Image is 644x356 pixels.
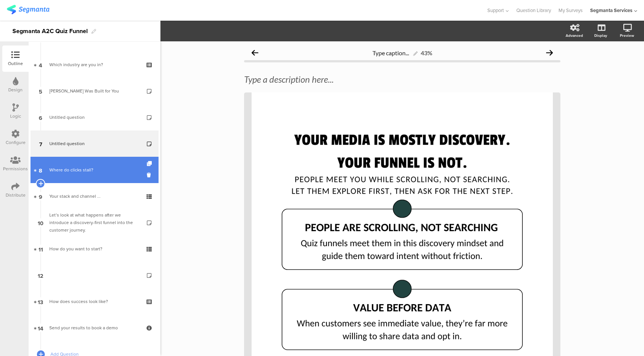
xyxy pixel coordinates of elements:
[39,113,42,121] span: 6
[7,5,49,14] img: segmanta logo
[38,245,43,253] span: 11
[620,33,634,38] div: Preview
[39,87,42,95] span: 5
[12,25,88,37] div: Segmanta A2C Quiz Funnel
[49,114,85,121] span: Untitled question
[38,324,43,332] span: 14
[31,52,159,78] a: 4 Which industry are you in?
[147,161,153,166] i: Duplicate
[147,171,153,179] i: Delete
[8,86,23,93] div: Design
[49,211,139,234] div: Let’s look at what happens after we introduce a discovery-first funnel into the customer journey.
[244,74,560,85] div: Type a description here...
[6,139,26,146] div: Configure
[31,288,159,315] a: 13 How does success look like?
[3,165,28,172] div: Permissions
[49,192,139,200] div: Your stack and channel ...
[31,315,159,341] a: 14 Send your results to book a demo
[421,49,432,56] div: 43%
[39,192,42,200] span: 9
[39,166,42,174] span: 8
[49,166,139,174] div: Where do clicks stall?
[49,245,139,253] div: How do you want to start?
[31,209,159,236] a: 10 Let’s look at what happens after we introduce a discovery-first funnel into the customer journey.
[31,130,159,157] a: 7 Untitled question
[39,139,42,148] span: 7
[590,7,632,14] div: Segmanta Services
[31,183,159,209] a: 9 Your stack and channel ...
[49,140,85,147] span: Untitled question
[38,218,43,227] span: 10
[31,78,159,104] a: 5 [PERSON_NAME] Was Built for You
[31,104,159,130] a: 6 Untitled question
[6,192,26,198] div: Distribute
[38,297,43,306] span: 13
[31,262,159,288] a: 12
[8,60,23,67] div: Outline
[10,113,21,120] div: Logic
[487,7,504,14] span: Support
[594,33,607,38] div: Display
[49,61,139,68] div: Which industry are you in?
[372,49,409,56] span: Type caption...
[38,271,43,279] span: 12
[566,33,583,38] div: Advanced
[49,87,139,95] div: Segmanta Was Built for You
[49,324,139,332] div: Send your results to book a demo
[49,298,139,305] div: How does success look like?
[31,236,159,262] a: 11 How do you want to start?
[31,157,159,183] a: 8 Where do clicks stall?
[39,34,42,42] span: 3
[39,61,42,69] span: 4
